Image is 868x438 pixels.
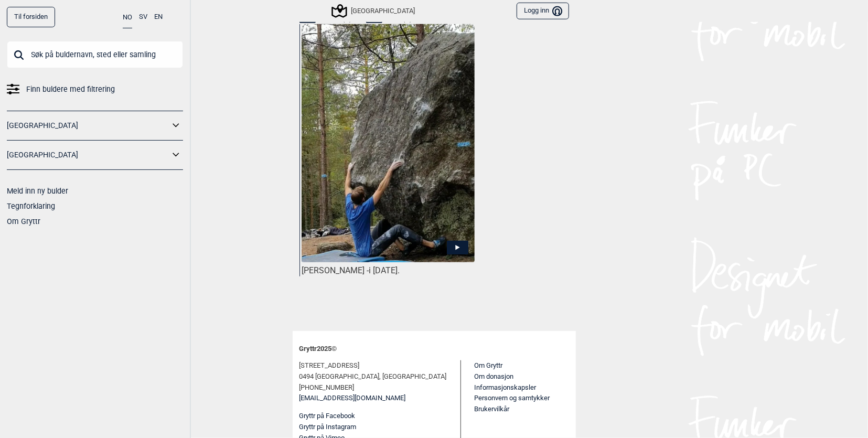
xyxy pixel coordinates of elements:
a: Om Gryttr [7,217,40,226]
a: Meld inn ny bulder [7,187,68,195]
button: Gryttr på Instagram [299,422,357,433]
input: Søk på buldernavn, sted eller samling [7,41,183,68]
a: Til forsiden [7,7,55,27]
span: [PHONE_NUMBER] [299,382,355,393]
span: [STREET_ADDRESS] [299,360,360,371]
img: Tore pa 43 amoniakk [302,24,474,264]
div: Gryttr 2025 © [299,338,569,360]
button: NO [123,7,132,28]
button: Gryttr på Facebook [299,411,356,422]
div: [PERSON_NAME] - [302,265,474,276]
span: Finn buldere med filtrering [26,82,115,97]
a: [GEOGRAPHIC_DATA] [7,147,169,163]
a: Om Gryttr [475,361,503,369]
a: [GEOGRAPHIC_DATA] [7,118,169,133]
button: EN [154,7,163,27]
a: Brukervilkår [475,405,510,413]
a: Tegnforklaring [7,202,55,210]
a: Finn buldere med filtrering [7,82,183,97]
span: 0494 [GEOGRAPHIC_DATA], [GEOGRAPHIC_DATA] [299,371,447,382]
a: Informasjonskapsler [475,383,537,391]
div: [GEOGRAPHIC_DATA] [333,5,415,17]
button: Logg inn [517,3,569,20]
a: Personvern og samtykker [475,394,550,402]
a: [EMAIL_ADDRESS][DOMAIN_NAME] [299,393,406,404]
a: Om donasjon [475,372,514,380]
span: i [DATE]. [369,265,400,275]
button: SV [139,7,147,27]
